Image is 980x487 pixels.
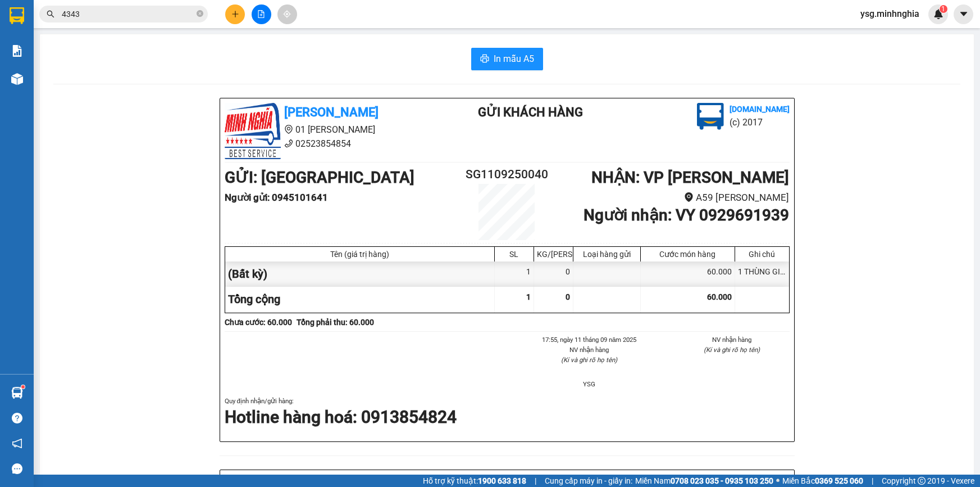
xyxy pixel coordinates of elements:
[225,123,434,137] li: 01 [PERSON_NAME]
[872,475,873,487] span: |
[918,477,926,485] span: copyright
[12,413,22,423] span: question-circle
[494,52,534,66] span: In mẫu A5
[941,5,945,13] span: 1
[11,387,23,399] img: warehouse-icon
[478,105,583,119] b: Gửi khách hàng
[644,250,732,259] div: Cước món hàng
[537,250,570,259] div: KG/[PERSON_NAME]
[851,7,928,21] span: ysg.minhnghia
[735,261,789,287] div: 1 THÙNG GIẤY THIẾT BỊ ĐIỆN
[782,475,863,487] span: Miền Bắc
[776,479,780,483] span: ⚪️
[10,7,24,24] img: logo-vxr
[423,475,526,487] span: Hỗ trợ kỹ thuật:
[12,463,22,474] span: message
[730,115,790,129] li: (c) 2017
[959,9,969,19] span: caret-down
[197,9,203,20] span: close-circle
[225,407,457,427] strong: Hotline hàng hoá: 0913854824
[576,250,637,259] div: Loại hàng gửi
[257,10,265,18] span: file-add
[228,292,280,306] span: Tổng cộng
[225,4,245,24] button: plus
[738,250,786,259] div: Ghi chú
[225,103,281,159] img: logo.jpg
[704,346,760,354] i: (Kí và ghi rõ họ tên)
[561,356,617,364] i: (Kí và ghi rõ họ tên)
[566,292,570,301] span: 0
[231,10,239,18] span: plus
[297,318,374,327] b: Tổng phải thu: 60.000
[11,73,23,85] img: warehouse-icon
[535,475,536,487] span: |
[460,165,554,184] h2: SG1109250040
[591,168,789,187] b: NHẬN : VP [PERSON_NAME]
[252,4,271,24] button: file-add
[730,105,790,114] b: [DOMAIN_NAME]
[283,10,291,18] span: aim
[495,261,534,287] div: 1
[532,379,648,389] li: YSG
[635,475,773,487] span: Miền Nam
[940,5,947,13] sup: 1
[641,261,735,287] div: 60.000
[225,192,328,203] b: Người gửi : 0945101641
[532,345,648,355] li: NV nhận hàng
[11,45,23,57] img: solution-icon
[478,476,526,485] strong: 1900 633 818
[815,476,863,485] strong: 0369 525 060
[554,190,789,205] li: A59 [PERSON_NAME]
[532,335,648,345] li: 17:55, ngày 11 tháng 09 năm 2025
[225,396,790,429] div: Quy định nhận/gửi hàng :
[228,250,491,259] div: Tên (giá trị hàng)
[225,168,414,187] b: GỬI : [GEOGRAPHIC_DATA]
[284,105,379,119] b: [PERSON_NAME]
[471,48,543,70] button: printerIn mẫu A5
[526,292,531,301] span: 1
[498,250,531,259] div: SL
[284,139,293,148] span: phone
[225,137,434,151] li: 02523854854
[197,10,203,17] span: close-circle
[707,292,732,301] span: 60.000
[545,475,632,487] span: Cung cấp máy in - giấy in:
[284,125,293,134] span: environment
[62,8,194,20] input: Tìm tên, số ĐT hoặc mã đơn
[21,385,25,389] sup: 1
[534,261,573,287] div: 0
[225,318,292,327] b: Chưa cước : 60.000
[933,9,943,19] img: icon-new-feature
[671,476,773,485] strong: 0708 023 035 - 0935 103 250
[697,103,724,130] img: logo.jpg
[47,10,54,18] span: search
[954,4,973,24] button: caret-down
[277,4,297,24] button: aim
[225,261,495,287] div: (Bất kỳ)
[12,438,22,449] span: notification
[584,206,789,224] b: Người nhận : VY 0929691939
[480,54,489,65] span: printer
[684,192,694,202] span: environment
[674,335,790,345] li: NV nhận hàng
